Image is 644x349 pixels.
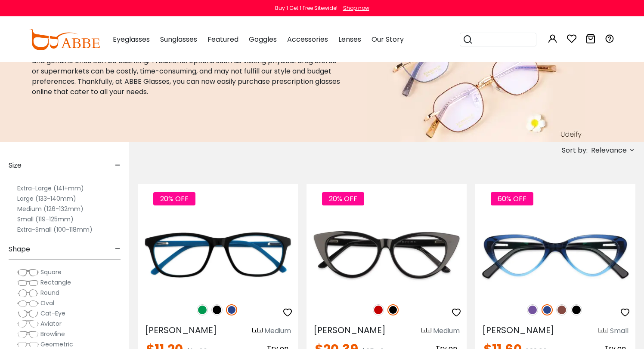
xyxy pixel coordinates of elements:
span: Square [40,268,62,276]
p: Prescription glasses are a necessity for those with visual impairments. Yet, finding affordable a... [32,46,345,97]
label: Medium (126-132mm) [17,204,84,214]
span: Oval [40,299,54,307]
img: abbeglasses.com [29,29,100,50]
span: Featured [207,34,238,44]
img: Blue [226,304,237,315]
img: size ruler [252,328,263,334]
span: Shape [9,239,30,260]
span: - [115,155,121,176]
img: Brown [556,304,567,315]
span: [PERSON_NAME] [482,324,554,336]
span: Cat-Eye [40,309,65,318]
span: Rectangle [40,278,71,287]
span: Aviator [40,319,62,328]
span: Sunglasses [160,34,197,44]
div: Medium [264,326,291,336]
img: Aviator.png [17,320,39,328]
span: 20% OFF [153,192,195,205]
img: Square.png [17,268,39,277]
img: Black Nora - Acetate ,Universal Bridge Fit [307,215,467,295]
img: Cat-Eye.png [17,309,39,318]
label: Large (133-140mm) [17,193,76,204]
a: Shop now [339,4,369,12]
div: Buy 1 Get 1 Free Sitewide! [275,4,337,12]
img: size ruler [598,328,608,334]
img: Browline.png [17,330,39,339]
img: size ruler [421,328,431,334]
span: Size [9,155,22,176]
img: Blue [542,304,553,315]
img: Black [387,304,399,315]
img: Geometric.png [17,340,39,349]
span: Relevance [591,143,627,158]
span: Round [40,288,59,297]
img: Black [571,304,582,315]
img: Rectangle.png [17,279,39,287]
img: Green [197,304,208,315]
span: Geometric [40,340,73,349]
span: Accessories [287,34,328,44]
label: Small (119-125mm) [17,214,74,224]
span: Our Story [372,34,404,44]
span: Eyeglasses [113,34,150,44]
img: Black [211,304,223,315]
img: Round.png [17,289,39,297]
div: Shop now [343,4,369,12]
img: Red [373,304,384,315]
img: Blue Machovec - Acetate ,Universal Bridge Fit [138,215,298,295]
span: Lenses [338,34,361,44]
img: Oval.png [17,299,39,308]
span: 20% OFF [322,192,364,205]
span: Browline [40,330,65,338]
span: Goggles [249,34,277,44]
span: [PERSON_NAME] [313,324,386,336]
div: Small [610,326,629,336]
img: Blue Hannah - Acetate ,Universal Bridge Fit [475,215,635,295]
span: Sort by: [562,145,588,155]
label: Extra-Small (100-118mm) [17,224,93,235]
div: Medium [433,326,460,336]
img: Purple [527,304,538,315]
span: - [115,239,121,260]
span: 60% OFF [491,192,533,205]
label: Extra-Large (141+mm) [17,183,84,193]
span: [PERSON_NAME] [145,324,217,336]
